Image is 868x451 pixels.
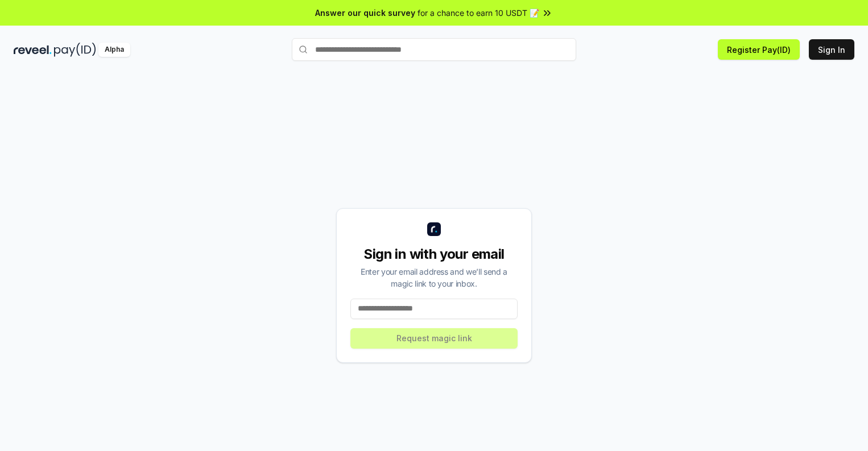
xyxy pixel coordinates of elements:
button: Sign In [809,39,854,60]
button: Register Pay(ID) [718,39,800,60]
span: for a chance to earn 10 USDT 📝 [418,7,539,19]
img: pay_id [54,43,96,57]
div: Sign in with your email [350,245,518,263]
span: Answer our quick survey [315,7,415,19]
img: reveel_dark [14,43,52,57]
div: Alpha [98,43,130,57]
div: Enter your email address and we’ll send a magic link to your inbox. [350,266,518,289]
img: logo_small [427,222,441,236]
